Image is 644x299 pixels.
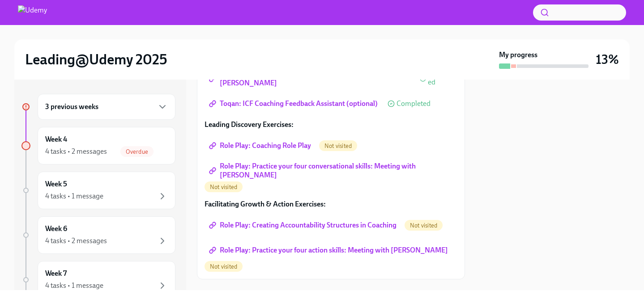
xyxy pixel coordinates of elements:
strong: Facilitating Growth & Action Exercises: [205,200,326,208]
a: Role Play: Coaching Role Play [205,137,317,155]
h6: 3 previous weeks [45,102,98,112]
a: Role Play: Creating Accountability Structures in Coaching [205,216,403,234]
strong: My progress [499,50,537,60]
span: Role Play: The Magic of Paraphrasing: Meeting with [PERSON_NAME] [211,74,410,83]
span: Toqan: ICF Coaching Feedback Assistant (optional) [211,99,378,108]
span: Role Play: Coaching Role Play [211,141,311,150]
a: Week 54 tasks • 1 message [21,172,175,209]
a: Toqan: ICF Coaching Feedback Assistant (optional) [205,95,384,113]
span: Role Play: Practice your four conversational skills: Meeting with [PERSON_NAME] [211,166,451,175]
div: 4 tasks • 2 messages [45,147,107,156]
h6: Week 4 [45,135,67,144]
a: Week 74 tasks • 1 message [21,261,175,299]
span: Completed [428,72,457,86]
div: 4 tasks • 2 messages [45,236,107,246]
span: Overdue [120,148,154,155]
span: Not visited [319,143,357,149]
span: Completed [397,100,431,107]
h3: 13% [596,51,619,67]
h6: Week 6 [45,224,67,234]
strong: Leading Discovery Exercises: [205,120,294,129]
span: Not visited [205,184,243,190]
div: 4 tasks • 1 message [45,281,103,291]
h2: Leading@Udemy 2025 [25,51,167,68]
h6: Week 7 [45,269,67,278]
span: Not visited [405,222,443,229]
a: Role Play: Practice your four conversational skills: Meeting with [PERSON_NAME] [205,162,457,180]
span: Role Play: Practice your four action skills: Meeting with [PERSON_NAME] [211,246,448,255]
a: Week 64 tasks • 2 messages [21,216,175,254]
img: Udemy [18,5,47,20]
div: 3 previous weeks [38,94,175,120]
span: Not visited [205,263,243,270]
span: Role Play: Creating Accountability Structures in Coaching [211,221,397,230]
a: Role Play: Practice your four action skills: Meeting with [PERSON_NAME] [205,241,454,259]
h6: Week 5 [45,179,67,189]
a: Week 44 tasks • 2 messagesOverdue [21,127,175,164]
div: 4 tasks • 1 message [45,191,103,201]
